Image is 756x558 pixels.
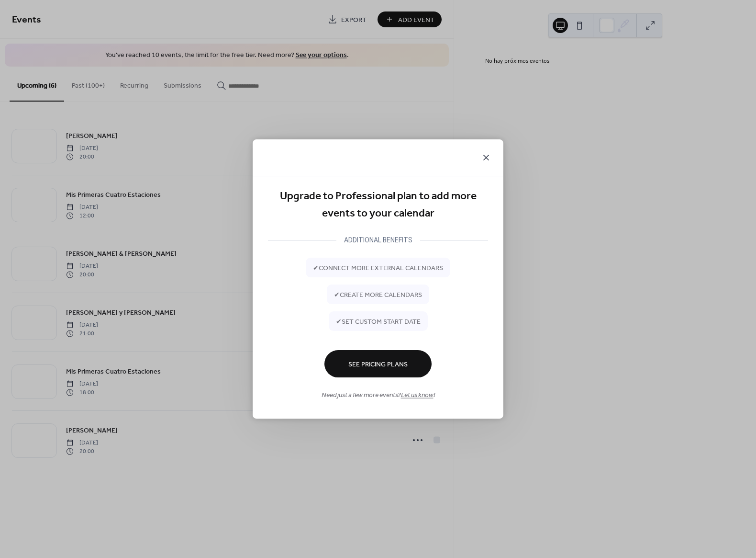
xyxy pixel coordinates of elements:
[313,263,443,273] span: ✔ connect more external calendars
[348,360,408,370] span: See Pricing Plans
[336,234,420,246] div: ADDITIONAL BENEFITS
[324,350,432,377] button: See Pricing Plans
[401,389,434,402] a: Let us know
[268,188,488,223] div: Upgrade to Professional plan to add more events to your calendar
[336,317,421,327] span: ✔ set custom start date
[334,290,422,300] span: ✔ create more calendars
[322,390,435,400] span: Need just a few more events? !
